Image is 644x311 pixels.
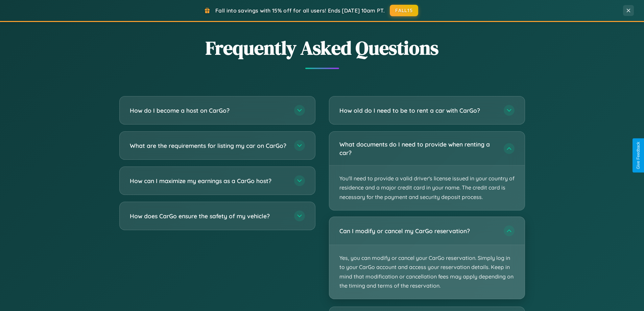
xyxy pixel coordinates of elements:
[339,140,497,157] h3: What documents do I need to provide when renting a car?
[339,106,497,115] h3: How old do I need to be to rent a car with CarGo?
[636,142,641,169] div: Give Feedback
[130,177,287,185] h3: How can I maximize my earnings as a CarGo host?
[329,245,525,299] p: Yes, you can modify or cancel your CarGo reservation. Simply log in to your CarGo account and acc...
[130,106,287,115] h3: How do I become a host on CarGo?
[130,141,287,150] h3: What are the requirements for listing my car on CarGo?
[329,165,525,210] p: You'll need to provide a valid driver's license issued in your country of residence and a major c...
[130,212,287,220] h3: How does CarGo ensure the safety of my vehicle?
[339,227,497,235] h3: Can I modify or cancel my CarGo reservation?
[390,5,418,16] button: FALL15
[119,35,525,61] h2: Frequently Asked Questions
[215,7,385,14] span: Fall into savings with 15% off for all users! Ends [DATE] 10am PT.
